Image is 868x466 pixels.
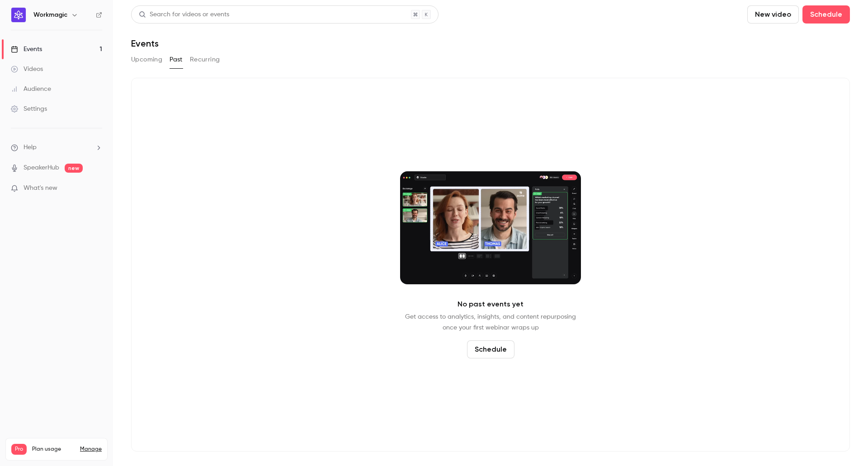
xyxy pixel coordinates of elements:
[11,8,26,22] img: Workmagic
[11,104,47,113] div: Settings
[458,299,524,310] p: No past events yet
[65,164,83,173] span: new
[170,52,183,67] button: Past
[11,143,102,152] li: help-dropdown-opener
[747,5,799,24] button: New video
[80,446,102,453] a: Manage
[11,65,43,74] div: Videos
[24,184,57,193] span: What's new
[802,5,850,24] button: Schedule
[24,163,59,173] a: SpeakerHub
[11,444,27,455] span: Pro
[11,85,51,94] div: Audience
[190,52,220,67] button: Recurring
[32,446,75,453] span: Plan usage
[405,311,576,333] p: Get access to analytics, insights, and content repurposing once your first webinar wraps up
[24,143,37,152] span: Help
[139,10,229,19] div: Search for videos or events
[131,38,159,49] h1: Events
[33,10,67,19] h6: Workmagic
[131,52,162,67] button: Upcoming
[467,340,514,358] button: Schedule
[11,45,42,54] div: Events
